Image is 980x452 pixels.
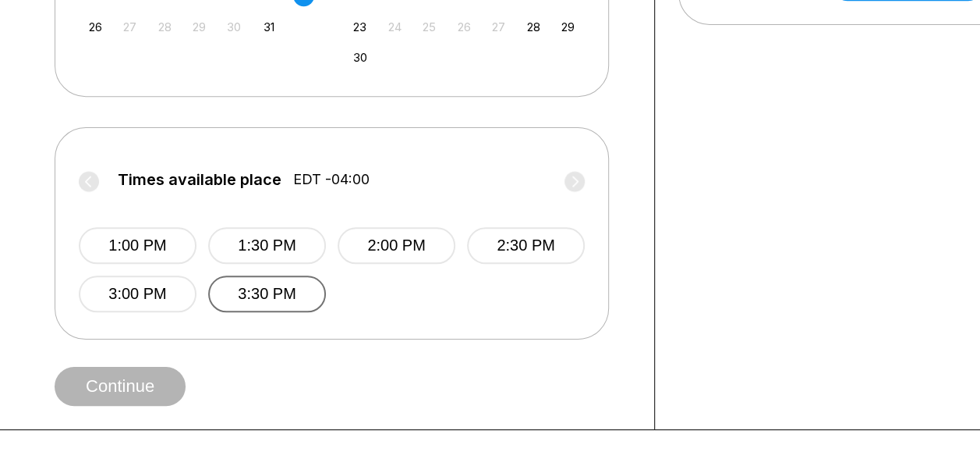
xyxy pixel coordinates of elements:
button: 2:30 PM [467,227,585,264]
div: Not available Monday, November 24th, 2025 [384,16,405,37]
button: 1:30 PM [208,227,326,264]
div: Not available Thursday, November 27th, 2025 [488,16,509,37]
div: Choose Sunday, October 26th, 2025 [85,16,106,37]
div: Not available Tuesday, October 28th, 2025 [154,16,175,37]
div: Choose Friday, November 28th, 2025 [523,16,544,37]
button: 2:00 PM [338,227,455,264]
div: Not available Thursday, October 30th, 2025 [224,16,245,37]
div: Not available Wednesday, November 26th, 2025 [454,16,475,37]
span: EDT -04:00 [293,171,370,188]
div: Choose Sunday, November 30th, 2025 [349,47,370,68]
div: Not available Monday, October 27th, 2025 [119,16,140,37]
button: 1:00 PM [79,227,196,264]
div: Choose Friday, October 31st, 2025 [258,16,279,37]
div: Choose Sunday, November 23rd, 2025 [349,16,370,37]
button: 3:00 PM [79,276,196,312]
button: 3:30 PM [208,276,326,312]
div: Not available Tuesday, November 25th, 2025 [419,16,440,37]
div: Not available Wednesday, October 29th, 2025 [189,16,210,37]
span: Times available place [118,171,281,188]
div: Choose Saturday, November 29th, 2025 [557,16,578,37]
